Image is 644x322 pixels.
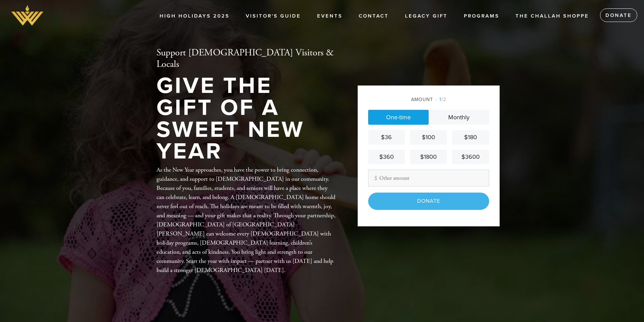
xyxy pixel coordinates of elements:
a: $36 [368,130,405,145]
a: Legacy Gift [400,10,453,23]
a: Programs [459,10,504,23]
a: One-time [368,110,429,125]
div: $3600 [455,152,486,162]
a: Visitor's Guide [241,10,306,23]
div: $100 [413,133,444,142]
a: $100 [410,130,447,145]
a: The Challah Shoppe [510,10,594,23]
span: 1 [439,97,442,102]
a: Donate [600,8,637,22]
h2: Support [DEMOGRAPHIC_DATA] Visitors & Locals [157,47,336,70]
div: $180 [455,133,486,142]
a: $3600 [452,150,489,164]
input: Other amount [368,170,489,187]
div: $36 [371,133,402,142]
a: $180 [452,130,489,145]
a: High Holidays 2025 [154,10,235,23]
img: A10802_Chabad_Logo_AP%20%285%29%20-%20Edited.png [10,3,45,28]
a: Monthly [429,110,489,125]
a: Events [312,10,348,23]
div: $1800 [413,152,444,162]
span: /2 [435,97,446,102]
h1: Give the Gift of a Sweet New Year [157,75,336,162]
div: Amount [368,96,489,103]
a: $1800 [410,150,447,164]
a: Contact [354,10,394,23]
a: $360 [368,150,405,164]
div: $360 [371,152,402,162]
div: As the New Year approaches, you have the power to bring connection, guidance, and support to [DEM... [157,165,336,275]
